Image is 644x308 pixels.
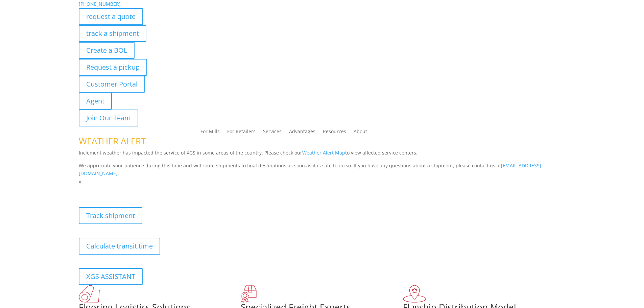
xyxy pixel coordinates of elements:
a: Advantages [289,129,315,137]
a: [PHONE_NUMBER] [79,1,121,7]
a: Create a BOL [79,42,135,59]
a: For Retailers [227,129,256,137]
a: Track shipment [79,207,142,224]
span: WEATHER ALERT [79,135,146,147]
a: Resources [323,129,346,137]
p: We appreciate your patience during this time and will route shipments to final destinations as so... [79,162,566,178]
img: xgs-icon-total-supply-chain-intelligence-red [79,285,100,303]
img: xgs-icon-flagship-distribution-model-red [403,285,426,303]
a: For Mills [200,129,220,137]
a: Join Our Team [79,110,138,126]
p: Inclement weather has impacted the service of XGS in some areas of the country. Please check our ... [79,149,566,162]
a: Agent [79,93,112,110]
b: Visibility, transparency, and control for your entire supply chain. [79,187,230,193]
img: xgs-icon-focused-on-flooring-red [241,285,257,303]
p: x [79,177,566,186]
a: track a shipment [79,25,146,42]
a: Customer Portal [79,76,145,93]
a: XGS ASSISTANT [79,268,143,285]
a: request a quote [79,8,143,25]
a: About [354,129,367,137]
a: Calculate transit time [79,238,160,255]
a: Services [263,129,282,137]
a: Weather Alert Map [302,149,345,156]
a: Request a pickup [79,59,147,76]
